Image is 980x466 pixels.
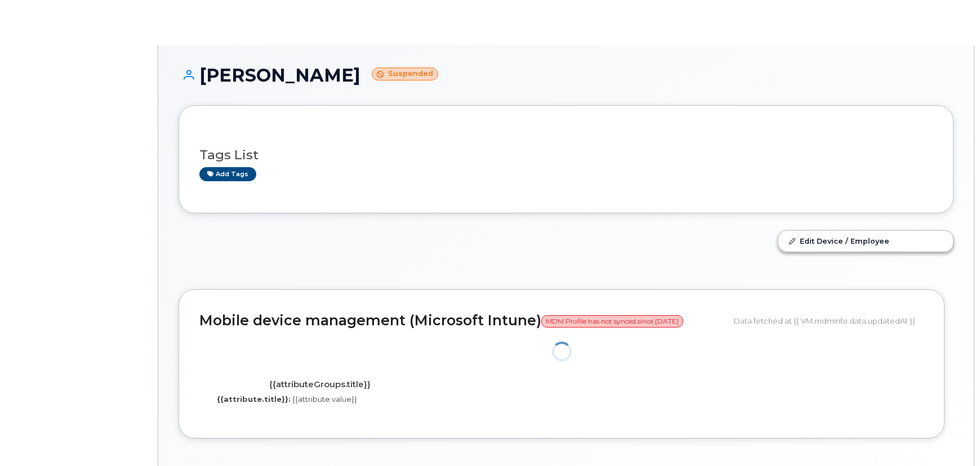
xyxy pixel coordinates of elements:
div: Data fetched at {{ VM.mdmInfo.data.updatedAt }} [734,310,924,331]
h4: {{attributeGroups.title}} [208,380,433,389]
a: Add tags [199,167,256,181]
span: {{attribute.value}} [292,395,357,404]
a: Edit Device / Employee [778,231,953,251]
h3: Tags List [199,148,933,162]
span: MDM Profile has not synced since [DATE] [541,315,683,328]
small: Suspended [372,68,438,80]
label: {{attribute.title}}: [217,394,291,405]
h2: Mobile device management (Microsoft Intune) [199,313,725,329]
h1: [PERSON_NAME] [179,65,954,85]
